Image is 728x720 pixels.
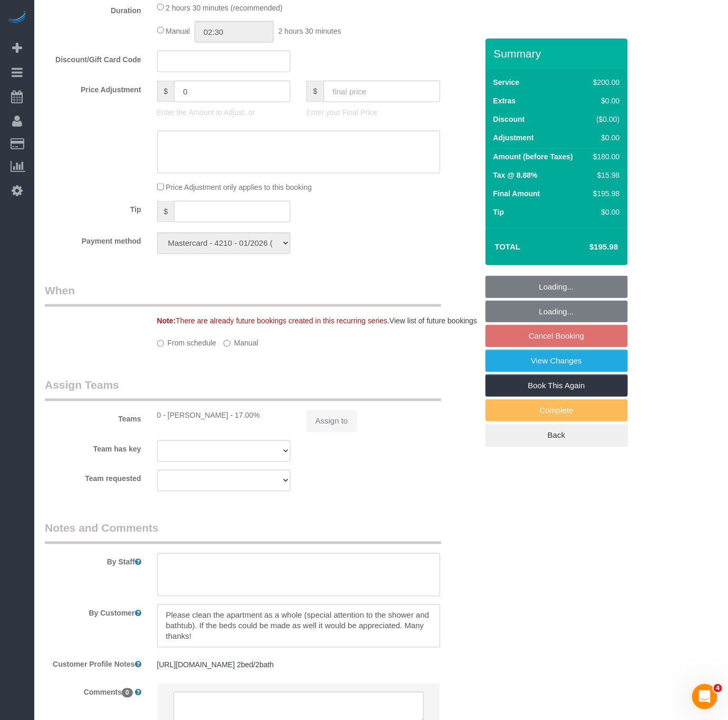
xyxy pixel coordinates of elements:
[149,316,486,327] div: There are already future bookings created in this recurring series.
[493,170,538,180] label: Tax @ 8.88%
[166,184,312,192] span: Price Adjustment only applies to this booking
[306,107,440,118] p: Enter your Final Price
[486,424,628,446] a: Back
[45,283,441,307] legend: When
[157,201,174,223] span: $
[278,27,341,35] span: 2 hours 30 minutes
[589,114,619,124] div: ($0.00)
[493,132,534,143] label: Adjustment
[6,11,27,25] img: Automaid Logo
[493,188,540,199] label: Final Amount
[157,317,176,325] strong: Note:
[493,207,504,217] label: Tip
[589,207,619,217] div: $0.00
[37,470,149,484] label: Team requested
[157,81,174,102] span: $
[486,375,628,397] a: Book This Again
[558,243,618,252] h4: $195.98
[495,242,521,251] strong: Total
[37,233,149,247] label: Payment method
[166,27,190,35] span: Manual
[37,51,149,65] label: Discount/Gift Card Code
[589,151,619,162] div: $180.00
[37,604,149,619] label: By Customer
[157,107,291,118] p: Enter the Amount to Adjust, or
[494,47,623,60] h3: Summary
[589,188,619,199] div: $195.98
[37,553,149,568] label: By Staff
[692,684,717,709] iframe: Intercom live chat
[493,114,525,124] label: Discount
[37,656,149,670] label: Customer Profile Notes
[589,170,619,180] div: $15.98
[589,95,619,106] div: $0.00
[37,440,149,455] label: Team has key
[493,95,516,106] label: Extras
[37,201,149,215] label: Tip
[166,4,283,12] span: 2 hours 30 minutes (recommended)
[324,81,440,102] input: final price
[589,77,619,88] div: $200.00
[37,410,149,425] label: Teams
[157,410,291,421] div: 0 - [PERSON_NAME] - 17.00%
[486,350,628,372] a: View Changes
[45,521,441,544] legend: Notes and Comments
[157,340,164,347] input: From schedule
[122,688,133,698] span: 0
[45,378,441,401] legend: Assign Teams
[306,81,324,102] span: $
[157,660,440,670] pre: [URL][DOMAIN_NAME] 2bed/2bath
[493,77,520,88] label: Service
[589,132,619,143] div: $0.00
[390,317,477,325] a: View list of future bookings
[714,684,722,693] span: 4
[224,340,230,347] input: Manual
[37,684,149,698] label: Comments
[493,151,573,162] label: Amount (before Taxes)
[37,81,149,95] label: Price Adjustment
[157,334,217,349] label: From schedule
[37,2,149,16] label: Duration
[224,334,258,349] label: Manual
